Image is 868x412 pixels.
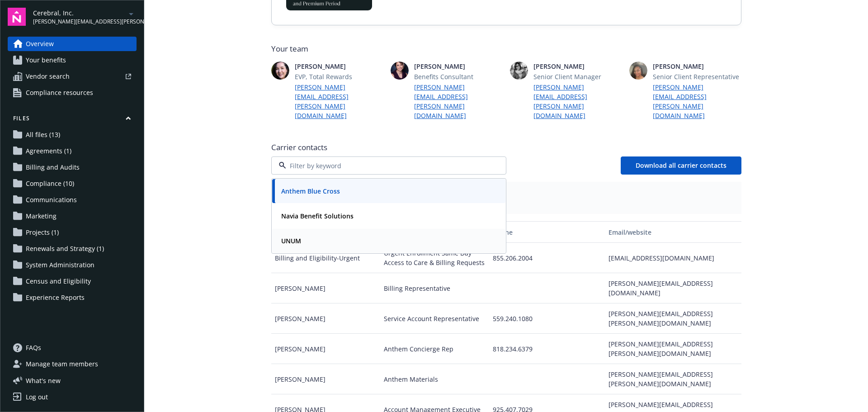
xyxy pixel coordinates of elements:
span: Communications [26,193,77,207]
img: photo [271,62,289,80]
a: [PERSON_NAME][EMAIL_ADDRESS][PERSON_NAME][DOMAIN_NAME] [414,82,503,120]
a: Census and Eligibility [8,274,137,289]
div: [PERSON_NAME][EMAIL_ADDRESS][DOMAIN_NAME] [605,273,741,303]
strong: Anthem Blue Cross [281,187,340,195]
div: Urgent Enrollment Same Day Access to Care & Billing Requests [380,243,489,273]
img: photo [510,62,528,80]
span: Your team [271,43,741,54]
a: System Administration [8,258,137,272]
strong: UNUM [281,237,301,245]
div: [PERSON_NAME] [271,273,380,303]
a: Vendor search [8,69,137,84]
a: Marketing [8,209,137,223]
a: Your benefits [8,53,137,67]
div: [PERSON_NAME][EMAIL_ADDRESS][PERSON_NAME][DOMAIN_NAME] [605,303,741,334]
div: [PERSON_NAME] [271,364,380,394]
button: Phone [489,221,605,243]
span: Manage team members [26,357,98,371]
span: Renewals and Strategy (1) [26,242,104,256]
button: Download all carrier contacts [621,156,741,175]
div: [PERSON_NAME] [271,303,380,334]
a: [PERSON_NAME][EMAIL_ADDRESS][PERSON_NAME][DOMAIN_NAME] [295,82,383,120]
span: FAQs [26,341,41,355]
a: Communications [8,193,137,207]
span: [PERSON_NAME] [295,62,383,71]
div: Anthem Concierge Rep [380,334,489,364]
span: Census and Eligibility [26,274,91,289]
span: Overview [26,37,54,51]
div: [EMAIL_ADDRESS][DOMAIN_NAME] [605,243,741,273]
span: Senior Client Representative [653,72,741,81]
button: Files [8,114,137,126]
strong: Navia Benefit Solutions [281,212,354,220]
span: [PERSON_NAME][EMAIL_ADDRESS][PERSON_NAME][DOMAIN_NAME] [33,18,126,26]
div: Anthem Materials [380,364,489,394]
div: 818.234.6379 [489,334,605,364]
span: Download all carrier contacts [636,161,726,170]
a: Experience Reports [8,290,137,305]
a: Manage team members [8,357,137,371]
span: Vendor search [26,69,70,84]
span: Benefits Consultant [414,72,503,81]
div: Billing Representative [380,273,489,303]
span: EVP, Total Rewards [295,72,383,81]
span: Compliance resources [26,85,93,100]
img: photo [629,62,647,80]
span: Cerebral, Inc. [33,8,126,18]
span: Agreements (1) [26,144,71,158]
span: Projects (1) [26,225,59,240]
span: Carrier contacts [271,142,741,153]
div: Billing and Eligibility-Urgent [271,243,380,273]
span: Experience Reports [26,290,85,305]
span: Senior Client Manager [533,72,622,81]
a: Renewals and Strategy (1) [8,242,137,256]
img: navigator-logo.svg [8,8,26,26]
a: Projects (1) [8,225,137,240]
a: Agreements (1) [8,144,137,158]
span: [PERSON_NAME] [653,62,741,71]
span: Plan types [278,189,734,197]
a: [PERSON_NAME][EMAIL_ADDRESS][PERSON_NAME][DOMAIN_NAME] [533,82,622,120]
a: All files (13) [8,128,137,142]
div: [PERSON_NAME][EMAIL_ADDRESS][PERSON_NAME][DOMAIN_NAME] [605,334,741,364]
div: 855.206.2004 [489,243,605,273]
span: Marketing [26,209,57,223]
a: arrowDropDown [126,8,137,19]
div: Service Account Representative [380,303,489,334]
img: photo [391,62,409,80]
div: [PERSON_NAME][EMAIL_ADDRESS][PERSON_NAME][DOMAIN_NAME] [605,364,741,394]
div: Phone [493,227,601,237]
button: Email/website [605,221,741,243]
span: What ' s new [26,376,61,385]
a: Billing and Audits [8,160,137,175]
span: All files (13) [26,128,60,142]
div: Email/website [609,227,737,237]
button: What's new [8,376,75,385]
span: [PERSON_NAME] [533,62,622,71]
a: [PERSON_NAME][EMAIL_ADDRESS][PERSON_NAME][DOMAIN_NAME] [653,82,741,120]
button: Cerebral, Inc.[PERSON_NAME][EMAIL_ADDRESS][PERSON_NAME][DOMAIN_NAME]arrowDropDown [33,8,137,26]
span: [PERSON_NAME] [414,62,503,71]
a: Overview [8,37,137,51]
div: Log out [26,390,48,404]
a: Compliance (10) [8,176,137,191]
span: Your benefits [26,53,66,67]
input: Filter by keyword [286,161,488,170]
span: Billing and Audits [26,160,80,175]
span: Compliance (10) [26,176,74,191]
a: FAQs [8,341,137,355]
span: Medical PPO - (U20169), HDHP PPO - (U20169) [278,197,734,207]
div: [PERSON_NAME] [271,334,380,364]
div: 559.240.1080 [489,303,605,334]
a: Compliance resources [8,85,137,100]
span: System Administration [26,258,94,272]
